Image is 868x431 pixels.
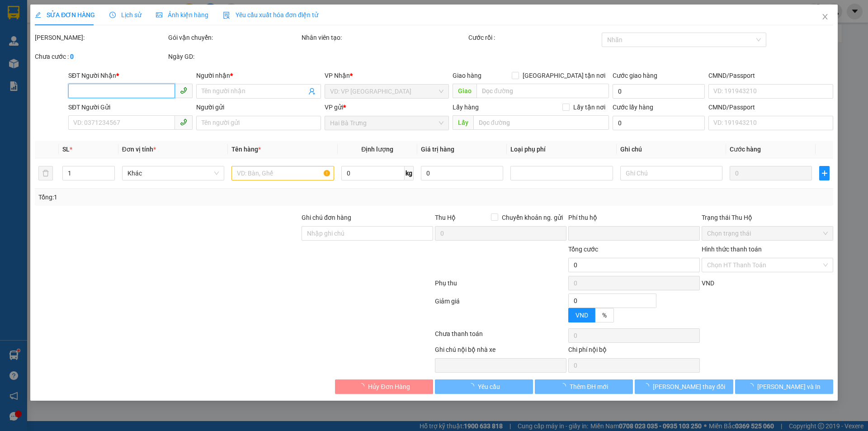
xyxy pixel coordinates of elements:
[519,71,609,81] span: [GEOGRAPHIC_DATA] tận nơi
[196,102,321,112] div: Người gửi
[35,52,166,62] div: Chưa cước :
[613,104,653,111] label: Cước lấy hàng
[231,166,334,180] input: VD: Bàn, Ghế
[325,102,449,112] div: VP gửi
[68,102,193,112] div: SĐT Người Gửi
[730,166,812,180] input: 0
[819,166,829,180] button: plus
[122,146,156,153] span: Đơn vị tính
[156,11,208,19] span: Ảnh kiện hàng
[302,214,351,221] label: Ghi chú đơn hàng
[180,118,187,126] span: phone
[405,166,414,180] span: kg
[613,72,657,79] label: Cước giao hàng
[707,227,828,240] span: Chọn trạng thái
[35,33,166,43] div: [PERSON_NAME]:
[168,33,300,43] div: Gói vận chuyển:
[468,33,600,43] div: Cước rồi :
[635,379,733,394] button: [PERSON_NAME] thay đổi
[568,345,700,358] div: Chi phí nội bộ
[812,5,838,30] button: Close
[434,278,567,294] div: Phụ thu
[223,11,318,19] span: Yêu cầu xuất hóa đơn điện tử
[620,166,722,180] input: Ghi Chú
[453,72,481,79] span: Giao hàng
[223,12,230,19] img: icon
[168,52,300,62] div: Ngày GD:
[535,379,633,394] button: Thêm ĐH mới
[570,102,609,112] span: Lấy tận nơi
[653,382,725,392] span: [PERSON_NAME] thay đổi
[38,166,53,180] button: delete
[330,116,443,130] span: Hai Bà Trưng
[308,88,316,95] span: user-add
[302,226,433,241] input: Ghi chú đơn hàng
[702,246,762,253] label: Hình thức thanh toán
[576,312,588,319] span: VND
[62,146,70,153] span: SL
[435,345,566,358] div: Ghi chú nội bộ nhà xe
[325,72,350,79] span: VP Nhận
[70,53,74,60] b: 0
[196,71,321,81] div: Người nhận
[820,170,829,177] span: plus
[453,115,473,130] span: Lấy
[821,13,829,20] span: close
[568,213,700,226] div: Phí thu hộ
[180,87,187,94] span: phone
[335,379,433,394] button: Hủy Đơn Hàng
[435,379,533,394] button: Yêu cầu
[617,141,726,158] th: Ghi chú
[302,33,467,43] div: Nhân viên tạo:
[702,279,714,287] span: VND
[498,213,566,223] span: Chuyển khoản ng. gửi
[747,383,757,389] span: loading
[35,12,41,18] span: edit
[507,141,616,158] th: Loại phụ phí
[358,383,368,389] span: loading
[435,214,456,221] span: Thu Hộ
[708,71,833,81] div: CMND/Passport
[570,382,608,392] span: Thêm ĐH mới
[231,146,261,153] span: Tên hàng
[478,382,500,392] span: Yêu cầu
[109,11,142,19] span: Lịch sử
[602,312,607,319] span: %
[434,329,567,345] div: Chưa thanh toán
[453,84,476,98] span: Giao
[757,382,821,392] span: [PERSON_NAME] và In
[735,379,833,394] button: [PERSON_NAME] và In
[368,382,410,392] span: Hủy Đơn Hàng
[476,84,609,98] input: Dọc đường
[38,192,335,202] div: Tổng: 1
[473,115,609,130] input: Dọc đường
[453,104,479,111] span: Lấy hàng
[109,12,116,18] span: clock-circle
[613,116,705,130] input: Cước lấy hàng
[568,246,598,253] span: Tổng cước
[361,146,393,153] span: Định lượng
[127,166,219,180] span: Khác
[421,146,454,153] span: Giá trị hàng
[708,102,833,112] div: CMND/Passport
[156,12,162,18] span: picture
[468,383,478,389] span: loading
[434,296,567,327] div: Giảm giá
[730,146,761,153] span: Cước hàng
[613,84,705,99] input: Cước giao hàng
[35,11,95,19] span: SỬA ĐƠN HÀNG
[643,383,653,389] span: loading
[702,213,833,223] div: Trạng thái Thu Hộ
[68,71,193,81] div: SĐT Người Nhận
[560,383,570,389] span: loading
